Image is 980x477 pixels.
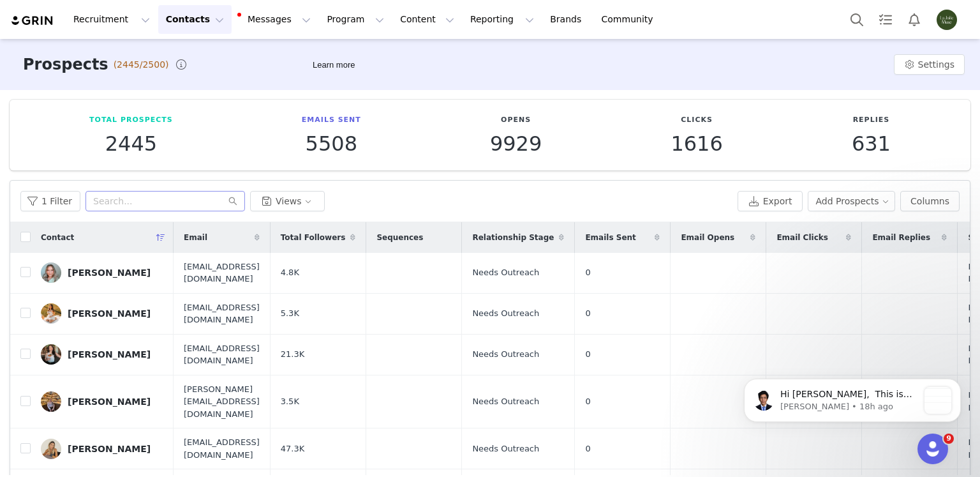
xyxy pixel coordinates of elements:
[472,348,539,361] span: Needs Outreach
[671,132,722,155] p: 1616
[776,232,828,243] span: Email Clicks
[490,132,542,155] p: 9929
[872,5,900,34] a: Tasks
[671,115,722,126] p: Clicks
[85,191,245,211] input: Search...
[41,262,61,283] img: 3afa1c62-53ef-48b4-ae21-7e44b4725d36.jpg
[41,391,61,412] img: 4f827ec9-c7e8-4bde-af90-b2e16e9be31b--s.jpg
[66,5,158,34] button: Recruitment
[184,436,260,461] span: [EMAIL_ADDRESS][DOMAIN_NAME]
[41,391,163,412] a: [PERSON_NAME]
[472,266,539,279] span: Needs Outreach
[41,303,163,324] a: [PERSON_NAME]
[23,53,108,76] h3: Prospects
[917,434,948,464] iframe: Intercom live chat
[10,15,55,27] img: grin logo
[929,10,970,30] button: Profile
[852,115,891,126] p: Replies
[68,308,151,319] div: [PERSON_NAME]
[900,191,960,211] button: Columns
[808,191,896,211] button: Add Prospects
[302,115,361,126] p: Emails Sent
[302,132,361,155] p: 5508
[41,344,163,365] a: [PERSON_NAME]
[281,307,299,320] span: 5.3K
[41,262,163,283] a: [PERSON_NAME]
[184,342,260,367] span: [EMAIL_ADDRESS][DOMAIN_NAME]
[585,443,590,455] span: 0
[944,434,954,444] span: 9
[392,5,462,34] button: Content
[89,132,173,155] p: 2445
[41,303,61,324] img: ad5fbe96-6c9a-40f6-93c8-6490dbea9298.jpg
[41,439,163,459] a: [PERSON_NAME]
[585,307,590,320] span: 0
[681,232,734,243] span: Email Opens
[281,395,299,408] span: 3.5K
[585,232,635,243] span: Emails Sent
[310,59,357,72] div: Tooltip anchor
[585,348,590,361] span: 0
[894,54,965,75] button: Settings
[41,439,61,459] img: c998db21-a868-4b3b-9ee2-9acc3ca6e0f2.jpg
[738,191,803,211] button: Export
[184,301,260,326] span: [EMAIL_ADDRESS][DOMAIN_NAME]
[20,191,80,211] button: 1 Filter
[68,444,151,454] div: [PERSON_NAME]
[281,443,304,455] span: 47.3K
[232,5,318,34] button: Messages
[68,397,151,407] div: [PERSON_NAME]
[319,5,392,34] button: Program
[472,395,539,408] span: Needs Outreach
[872,232,930,243] span: Email Replies
[542,5,593,34] a: Brands
[490,115,542,126] p: Opens
[472,232,554,243] span: Relationship Stage
[68,268,151,278] div: [PERSON_NAME]
[250,191,325,211] button: Views
[89,115,173,126] p: Total Prospects
[281,266,299,279] span: 4.8K
[843,5,871,34] button: Search
[585,395,590,408] span: 0
[900,5,928,34] button: Notifications
[852,132,891,155] p: 631
[937,10,957,30] img: dfae5766-9c98-4e4d-b764-c74d1948efbb.jpg
[158,5,232,34] button: Contacts
[41,232,74,243] span: Contact
[463,5,542,34] button: Reporting
[281,348,304,361] span: 21.3K
[725,353,980,443] iframe: Intercom notifications message
[41,344,61,365] img: 464db23b-44bc-435d-849d-a405c82ad0e1--s.jpg
[228,197,237,206] i: icon: search
[376,232,423,243] span: Sequences
[594,5,667,34] a: Community
[184,261,260,285] span: [EMAIL_ADDRESS][DOMAIN_NAME]
[68,349,151,360] div: [PERSON_NAME]
[281,232,346,243] span: Total Followers
[472,307,539,320] span: Needs Outreach
[184,232,207,243] span: Email
[114,58,169,72] span: (2445/2500)
[472,443,539,455] span: Needs Outreach
[585,266,590,279] span: 0
[184,383,260,421] span: [PERSON_NAME][EMAIL_ADDRESS][DOMAIN_NAME]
